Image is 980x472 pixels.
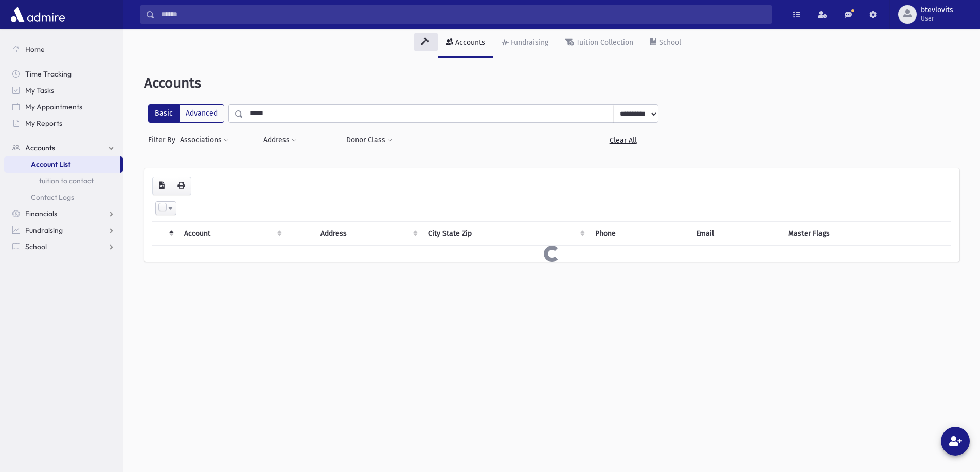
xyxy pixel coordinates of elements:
a: Clear All [587,131,658,149]
button: Print [171,177,191,195]
div: Tuition Collection [574,38,633,47]
span: Accounts [25,143,55,153]
a: Account List [4,156,120,173]
span: User [921,14,953,23]
a: Home [4,41,123,58]
input: Search [155,5,772,24]
th: Address : activate to sort column ascending [314,221,422,245]
div: School [657,38,681,47]
span: Contact Logs [31,193,74,202]
a: Accounts [438,29,493,58]
th: Master Flags : activate to sort column ascending [782,221,951,245]
a: Time Tracking [4,66,123,82]
span: My Appointments [25,102,82,111]
a: Fundraising [493,29,557,58]
span: Time Tracking [25,69,72,79]
span: My Tasks [25,86,54,95]
button: Address [263,131,297,149]
span: Financials [25,209,57,218]
span: My Reports [25,119,62,128]
th: Email : activate to sort column ascending [690,221,781,245]
a: My Tasks [4,82,123,99]
th: : activate to sort column ascending [286,221,314,245]
th: : activate to sort column descending [152,221,178,245]
span: Filter By [148,135,180,145]
button: Associations [180,131,229,149]
a: Accounts [4,140,123,156]
a: Contact Logs [4,189,123,205]
a: Fundraising [4,222,123,238]
div: Fundraising [509,38,548,47]
th: City State Zip : activate to sort column ascending [422,221,589,245]
th: Account: activate to sort column ascending [178,221,286,245]
a: Tuition Collection [557,29,642,58]
span: Account List [31,160,70,169]
label: Advanced [179,104,224,123]
a: tuition to contact [4,173,123,189]
th: Phone : activate to sort column ascending [589,221,690,245]
div: Accounts [453,38,485,47]
a: School [642,29,689,58]
span: Home [25,45,45,54]
div: FilterModes [148,104,224,123]
label: Basic [148,104,180,123]
button: Donor Class [346,131,393,149]
a: School [4,238,123,255]
button: CSV [152,177,171,195]
span: Accounts [144,74,201,91]
span: btevlovits [921,6,953,14]
img: AdmirePro [8,4,67,25]
a: My Reports [4,115,123,131]
a: Financials [4,205,123,222]
span: Fundraising [25,225,63,235]
a: My Appointments [4,99,123,115]
span: School [25,242,47,251]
